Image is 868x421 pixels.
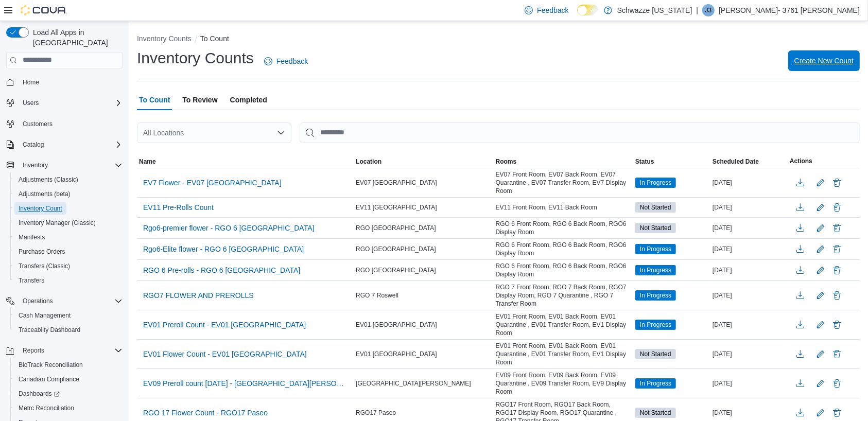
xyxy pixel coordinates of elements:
span: Home [19,76,123,89]
span: Metrc Reconciliation [19,404,74,412]
span: Traceabilty Dashboard [19,326,80,334]
button: Purchase Orders [10,244,127,259]
span: Manifests [14,231,123,243]
button: Transfers (Classic) [10,259,127,273]
span: In Progress [640,379,671,388]
a: Adjustments (Classic) [14,173,82,186]
input: Dark Mode [577,5,599,15]
button: Customers [2,116,127,131]
span: Completed [230,90,267,110]
button: Edit count details [814,405,827,420]
span: In Progress [635,244,676,254]
a: Dashboards [14,388,64,400]
button: RGO 6 Pre-rolls - RGO 6 [GEOGRAPHIC_DATA] [139,262,304,278]
span: Rooms [496,157,517,166]
span: Users [19,97,123,109]
span: In Progress [635,178,676,188]
span: Not Started [640,203,671,212]
button: Edit count details [814,241,827,257]
span: Metrc Reconciliation [14,402,123,414]
span: Canadian Compliance [19,375,79,383]
h1: Inventory Counts [137,48,254,68]
span: RGO7 FLOWER AND PREROLLS [143,290,254,301]
span: Inventory Count [14,202,123,215]
span: Adjustments (Classic) [14,173,123,186]
span: Actions [790,157,812,165]
button: Inventory Manager (Classic) [10,216,127,230]
span: EV01 Flower Count - EV01 [GEOGRAPHIC_DATA] [143,349,307,359]
button: RGO 17 Flower Count - RGO17 Paseo [139,405,272,420]
span: Scheduled Date [713,157,759,166]
div: EV01 Front Room, EV01 Back Room, EV01 Quarantine , EV01 Transfer Room, EV1 Display Room [494,340,633,369]
button: Delete [831,177,843,189]
button: Delete [831,243,843,255]
button: Delete [831,264,843,276]
span: Not Started [635,223,676,233]
div: RGO 7 Front Room, RGO 7 Back Room, RGO7 Display Room, RGO 7 Quarantine , RGO 7 Transfer Room [494,281,633,310]
button: BioTrack Reconciliation [10,358,127,372]
span: In Progress [640,266,671,275]
a: Traceabilty Dashboard [14,324,84,336]
span: Reports [23,346,44,355]
span: Customers [19,117,123,130]
span: In Progress [640,320,671,329]
span: Dashboards [14,388,123,400]
div: [DATE] [710,264,788,276]
div: RGO 6 Front Room, RGO 6 Back Room, RGO6 Display Room [494,239,633,259]
a: Purchase Orders [14,245,70,258]
span: Home [23,78,39,86]
span: Catalog [19,138,123,151]
span: Purchase Orders [14,245,123,258]
a: Manifests [14,231,49,243]
div: Jennifer- 3761 Seward [702,4,715,16]
span: RGO17 Paseo [356,409,396,417]
button: Users [2,96,127,110]
button: Transfers [10,273,127,288]
div: EV11 Front Room, EV11 Back Room [494,201,633,214]
span: EV11 [GEOGRAPHIC_DATA] [356,203,437,212]
a: Dashboards [10,387,127,401]
button: Delete [831,319,843,331]
span: RGO [GEOGRAPHIC_DATA] [356,224,436,232]
button: Edit count details [814,288,827,303]
button: RGO7 FLOWER AND PREROLLS [139,288,258,303]
button: Delete [831,407,843,419]
img: Cova [21,5,67,15]
button: Reports [2,343,127,358]
span: Not Started [640,223,671,233]
span: Customers [23,120,53,128]
span: RGO 17 Flower Count - RGO17 Paseo [143,408,268,418]
button: Status [633,155,710,168]
span: In Progress [640,244,671,254]
span: EV09 Preroll count [DATE] - [GEOGRAPHIC_DATA][PERSON_NAME] [143,378,348,389]
button: Scheduled Date [710,155,788,168]
span: J3 [705,4,712,16]
span: Inventory Manager (Classic) [14,217,123,229]
button: Metrc Reconciliation [10,401,127,415]
button: Traceabilty Dashboard [10,323,127,337]
span: Dashboards [19,390,60,398]
button: EV11 Pre-Rolls Count [139,200,218,215]
button: Delete [831,377,843,390]
span: RGO 6 Pre-rolls - RGO 6 [GEOGRAPHIC_DATA] [143,265,300,275]
span: Catalog [23,141,44,149]
span: Reports [19,344,123,357]
button: Reports [19,344,48,357]
div: [DATE] [710,289,788,302]
span: Transfers (Classic) [14,260,123,272]
span: [GEOGRAPHIC_DATA][PERSON_NAME] [356,379,471,388]
button: Inventory Counts [137,34,192,43]
span: EV01 [GEOGRAPHIC_DATA] [356,321,437,329]
button: Edit count details [814,346,827,362]
button: Rooms [494,155,633,168]
span: Not Started [640,349,671,359]
span: Purchase Orders [19,248,65,256]
span: In Progress [635,378,676,389]
span: EV01 Preroll Count - EV01 [GEOGRAPHIC_DATA] [143,320,306,330]
span: Transfers (Classic) [19,262,70,270]
button: EV09 Preroll count [DATE] - [GEOGRAPHIC_DATA][PERSON_NAME] [139,376,352,391]
button: Edit count details [814,317,827,332]
span: Operations [23,297,53,305]
span: Not Started [635,349,676,359]
div: [DATE] [710,319,788,331]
